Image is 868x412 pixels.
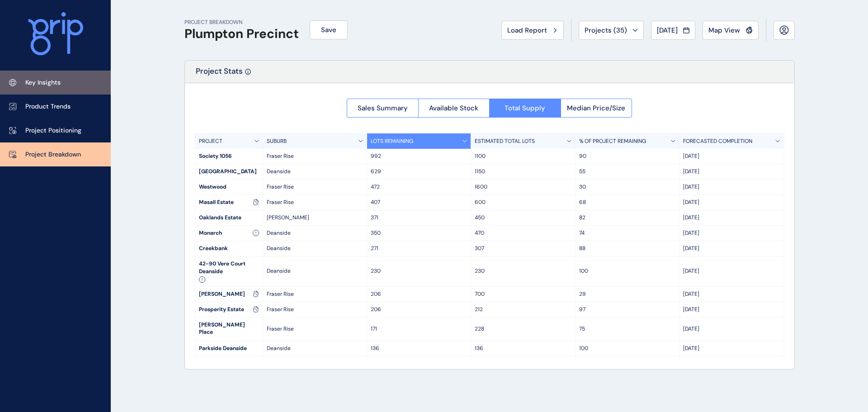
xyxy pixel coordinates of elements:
[195,164,263,179] div: [GEOGRAPHIC_DATA]
[371,229,467,237] p: 350
[195,241,263,256] div: Creekbank
[310,20,348,39] button: Save
[321,25,336,34] span: Save
[505,104,545,113] span: Total Supply
[683,245,780,252] p: [DATE]
[579,245,675,252] p: 88
[579,183,675,191] p: 30
[184,19,299,26] p: PROJECT BREAKDOWN
[475,183,571,191] p: 1600
[267,306,363,313] p: Fraser Rise
[25,150,81,159] p: Project Breakdown
[475,290,571,298] p: 700
[683,152,780,160] p: [DATE]
[25,78,61,87] p: Key Insights
[371,245,467,252] p: 271
[579,306,675,313] p: 97
[195,210,263,225] div: Oaklands Estate
[371,183,467,191] p: 472
[195,302,263,317] div: Prosperity Estate
[651,21,695,40] button: [DATE]
[267,152,363,160] p: Fraser Rise
[195,180,263,194] div: Westwood
[195,287,263,302] div: [PERSON_NAME]
[683,267,780,275] p: [DATE]
[475,345,571,352] p: 136
[489,99,561,118] button: Total Supply
[371,137,413,145] p: LOTS REMAINING
[358,104,408,113] span: Sales Summary
[683,199,780,206] p: [DATE]
[475,245,571,252] p: 307
[683,214,780,222] p: [DATE]
[475,214,571,222] p: 450
[708,26,740,35] span: Map View
[267,267,363,275] p: Deanside
[371,306,467,313] p: 206
[267,229,363,237] p: Deanside
[579,152,675,160] p: 90
[267,199,363,206] p: Fraser Rise
[195,149,263,164] div: Society 1056
[579,345,675,352] p: 100
[683,325,780,333] p: [DATE]
[371,290,467,298] p: 206
[579,325,675,333] p: 75
[25,102,71,111] p: Product Trends
[567,104,625,113] span: Median Price/Size
[579,267,675,275] p: 100
[195,341,263,356] div: Parkside Deanside
[579,229,675,237] p: 74
[195,195,263,210] div: Masall Estate
[267,168,363,175] p: Deanside
[267,345,363,352] p: Deanside
[371,267,467,275] p: 230
[195,356,263,371] div: Samara Estate
[475,137,535,145] p: ESTIMATED TOTAL LOTS
[507,26,547,35] span: Load Report
[683,306,780,313] p: [DATE]
[418,99,490,118] button: Available Stock
[347,99,418,118] button: Sales Summary
[579,168,675,175] p: 55
[184,26,299,42] h1: Plumpton Precinct
[371,345,467,352] p: 136
[683,183,780,191] p: [DATE]
[579,21,644,40] button: Projects (35)
[585,26,627,35] span: Projects ( 35 )
[371,325,467,333] p: 171
[371,214,467,222] p: 371
[579,199,675,206] p: 68
[196,66,243,83] p: Project Stats
[657,26,678,35] span: [DATE]
[475,229,571,237] p: 470
[683,168,780,175] p: [DATE]
[429,104,478,113] span: Available Stock
[475,325,571,333] p: 228
[561,99,632,118] button: Median Price/Size
[683,137,752,145] p: FORECASTED COMPLETION
[199,137,222,145] p: PROJECT
[371,199,467,206] p: 407
[267,245,363,252] p: Deanside
[683,229,780,237] p: [DATE]
[703,21,759,40] button: Map View
[25,126,81,135] p: Project Positioning
[579,137,646,145] p: % OF PROJECT REMAINING
[579,290,675,298] p: 29
[195,256,263,286] div: 42-90 Vere Court Deanside
[475,267,571,275] p: 230
[475,168,571,175] p: 1150
[683,345,780,352] p: [DATE]
[683,290,780,298] p: [DATE]
[475,199,571,206] p: 600
[475,152,571,160] p: 1100
[475,306,571,313] p: 212
[267,290,363,298] p: Fraser Rise
[371,168,467,175] p: 629
[195,226,263,241] div: Monarch
[267,325,363,333] p: Fraser Rise
[267,183,363,191] p: Fraser Rise
[371,152,467,160] p: 992
[195,317,263,341] div: [PERSON_NAME] Place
